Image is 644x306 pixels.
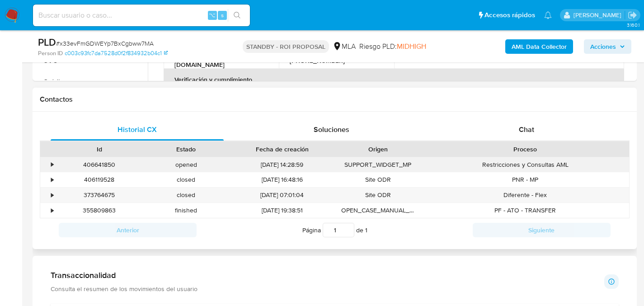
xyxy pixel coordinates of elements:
a: Notificaciones [544,11,552,19]
div: • [51,175,53,184]
div: Diferente - Flex [421,188,629,202]
div: 406641850 [56,157,143,172]
span: # x33evFmGDWEYp7BxCgbww7MA [56,39,154,48]
span: ⌥ [209,11,216,19]
div: 355809863 [56,203,143,218]
div: 373764675 [56,188,143,202]
div: [DATE] 14:28:59 [230,157,335,172]
span: MIDHIGH [397,41,426,52]
div: closed [143,172,230,187]
button: Acciones [584,39,631,54]
div: Site ODR [335,172,422,187]
p: STANDBY - ROI PROPOSAL [243,40,329,53]
div: PNR - MP [421,172,629,187]
span: Soluciones [314,124,349,135]
div: opened [143,157,230,172]
input: Buscar usuario o caso... [33,9,250,21]
div: Site ODR [335,188,422,202]
div: [DATE] 19:38:51 [230,203,335,218]
span: Historial CX [118,124,157,135]
div: Restricciones y Consultas AML [421,157,629,172]
b: AML Data Collector [512,39,567,54]
span: s [221,11,224,19]
div: PF - ATO - TRANSFER [421,203,629,218]
th: Verificación y cumplimiento [164,69,624,90]
p: [PHONE_NUMBER] [290,56,345,65]
span: Acciones [590,39,616,54]
div: finished [143,203,230,218]
a: c003c93fc7da7528d0f2f834932b04c1 [65,49,168,57]
div: OPEN_CASE_MANUAL_REVIEW [335,203,422,218]
button: search-icon [228,9,246,22]
div: Proceso [428,145,623,154]
div: Estado [149,145,223,154]
a: Salir [628,10,637,20]
div: closed [143,188,230,202]
div: Origen [341,145,415,154]
b: PLD [38,35,56,49]
div: 406119528 [56,172,143,187]
div: • [51,206,53,215]
div: • [51,191,53,199]
button: Anterior [59,223,197,237]
div: [DATE] 07:01:04 [230,188,335,202]
button: Siguiente [473,223,611,237]
span: Chat [519,124,534,135]
div: Id [62,145,136,154]
span: 3.160.1 [627,21,639,28]
span: Accesos rápidos [484,10,535,20]
div: MLA [333,42,356,52]
button: Créditos [35,71,148,93]
div: [DATE] 16:48:16 [230,172,335,187]
span: Riesgo PLD: [359,42,426,52]
div: SUPPORT_WIDGET_MP [335,157,422,172]
p: facundo.marin@mercadolibre.com [573,11,625,19]
div: • [51,160,53,169]
button: AML Data Collector [505,39,573,54]
span: 1 [365,226,367,235]
span: Página de [302,223,367,237]
h1: Contactos [40,95,630,104]
b: Person ID [38,49,63,57]
div: Fecha de creación [236,145,329,154]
